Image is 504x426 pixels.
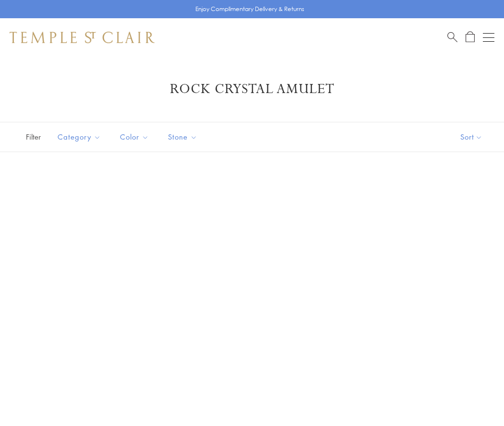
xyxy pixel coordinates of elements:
[195,4,304,14] p: Enjoy Complimentary Delivery & Returns
[163,131,204,143] span: Stone
[161,126,204,148] button: Stone
[439,122,504,152] button: Show sort by
[10,32,155,43] img: Temple St. Clair
[466,31,475,43] a: Open Shopping Bag
[483,32,494,43] button: Open navigation
[113,126,156,148] button: Color
[53,131,108,143] span: Category
[115,131,156,143] span: Color
[50,126,108,148] button: Category
[24,81,480,98] h1: Rock Crystal Amulet
[447,31,457,43] a: Search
